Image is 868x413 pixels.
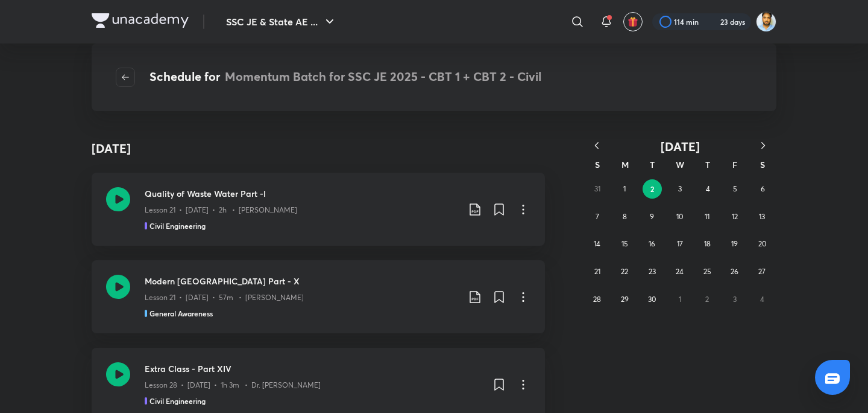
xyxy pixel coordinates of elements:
abbr: Saturday [760,159,765,170]
abbr: September 9, 2025 [650,212,654,221]
abbr: Monday [621,159,629,170]
abbr: September 8, 2025 [623,212,627,221]
abbr: September 7, 2025 [596,212,599,221]
img: Company Logo [92,13,189,28]
button: September 5, 2025 [726,179,745,199]
h3: Quality of Waste Water Part -I [145,187,458,200]
h3: Modern [GEOGRAPHIC_DATA] Part - X [145,275,458,287]
button: September 14, 2025 [588,234,607,254]
img: streak [706,16,718,28]
h5: Civil Engineering [149,395,206,406]
abbr: September 14, 2025 [594,239,600,248]
abbr: Sunday [595,159,600,170]
abbr: September 12, 2025 [732,212,738,221]
button: September 8, 2025 [615,207,634,226]
button: September 15, 2025 [615,234,634,254]
h3: Extra Class - Part XIV [145,362,482,375]
button: September 13, 2025 [752,207,772,226]
button: September 24, 2025 [670,262,690,281]
button: September 1, 2025 [615,179,634,199]
a: Company Logo [92,13,189,31]
abbr: September 16, 2025 [649,239,655,248]
abbr: September 6, 2025 [761,184,765,193]
button: September 6, 2025 [753,179,772,199]
button: avatar [623,12,643,31]
abbr: September 15, 2025 [621,239,628,248]
h5: Civil Engineering [149,220,206,231]
abbr: September 29, 2025 [621,295,629,304]
button: September 7, 2025 [588,207,607,226]
abbr: September 30, 2025 [648,295,656,304]
abbr: September 13, 2025 [759,212,765,221]
p: Lesson 21 • [DATE] • 57m • [PERSON_NAME] [145,292,304,303]
button: September 27, 2025 [752,262,772,281]
abbr: September 3, 2025 [678,184,682,193]
button: September 9, 2025 [643,207,662,226]
button: September 12, 2025 [725,207,744,226]
span: [DATE] [661,138,700,155]
button: SSC JE & State AE ... [219,10,344,34]
button: [DATE] [610,139,750,154]
abbr: September 24, 2025 [676,267,684,276]
abbr: September 18, 2025 [704,239,711,248]
abbr: September 1, 2025 [623,184,626,193]
button: September 21, 2025 [588,262,607,281]
button: September 3, 2025 [670,179,690,199]
button: September 10, 2025 [670,207,690,226]
abbr: September 19, 2025 [731,239,738,248]
a: Modern [GEOGRAPHIC_DATA] Part - XLesson 21 • [DATE] • 57m • [PERSON_NAME]General Awareness [92,260,545,333]
button: September 2, 2025 [643,179,662,199]
abbr: September 10, 2025 [676,212,683,221]
button: September 19, 2025 [725,234,744,254]
button: September 23, 2025 [643,262,662,281]
p: Lesson 21 • [DATE] • 2h • [PERSON_NAME] [145,205,297,216]
abbr: September 22, 2025 [621,267,628,276]
abbr: September 20, 2025 [758,239,766,248]
abbr: September 26, 2025 [731,267,738,276]
button: September 22, 2025 [615,262,634,281]
a: Quality of Waste Water Part -ILesson 21 • [DATE] • 2h • [PERSON_NAME]Civil Engineering [92,173,545,246]
abbr: September 28, 2025 [593,295,601,304]
abbr: Friday [732,159,737,170]
span: Momentum Batch for SSC JE 2025 - CBT 1 + CBT 2 - Civil [225,68,541,85]
button: September 11, 2025 [697,207,717,226]
abbr: Thursday [705,159,710,170]
h4: [DATE] [92,139,131,158]
abbr: September 27, 2025 [758,267,766,276]
button: September 20, 2025 [752,234,772,254]
abbr: September 17, 2025 [677,239,683,248]
button: September 16, 2025 [643,234,662,254]
button: September 28, 2025 [588,290,607,309]
button: September 30, 2025 [643,290,662,309]
h4: Schedule for [149,68,541,87]
abbr: September 11, 2025 [705,212,709,221]
img: avatar [627,16,638,27]
abbr: September 4, 2025 [706,184,710,193]
abbr: Tuesday [650,159,655,170]
abbr: September 5, 2025 [733,184,737,193]
abbr: September 23, 2025 [649,267,656,276]
button: September 4, 2025 [698,179,717,199]
h5: General Awareness [149,308,213,319]
abbr: September 25, 2025 [703,267,711,276]
button: September 26, 2025 [725,262,744,281]
button: September 25, 2025 [697,262,717,281]
button: September 18, 2025 [697,234,717,254]
abbr: September 2, 2025 [650,184,654,194]
button: September 29, 2025 [615,290,634,309]
abbr: Wednesday [676,159,684,170]
abbr: September 21, 2025 [594,267,600,276]
img: Kunal Pradeep [756,11,776,32]
p: Lesson 28 • [DATE] • 1h 3m • Dr. [PERSON_NAME] [145,380,321,391]
button: September 17, 2025 [670,234,690,254]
